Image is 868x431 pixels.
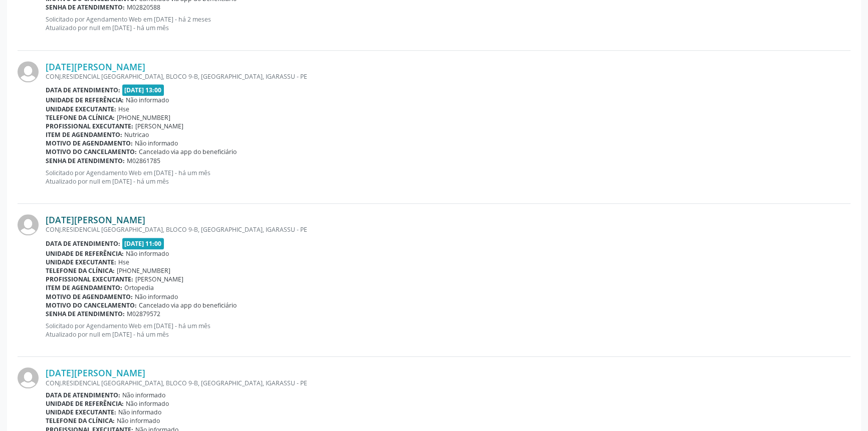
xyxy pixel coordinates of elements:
[46,301,137,310] b: Motivo do cancelamento:
[46,293,133,301] b: Motivo de agendamento:
[46,61,145,72] a: [DATE][PERSON_NAME]
[127,3,160,12] span: M02820588
[135,293,178,301] span: Não informado
[18,214,39,235] img: img
[46,72,850,81] div: CONJ.RESIDENCIAL [GEOGRAPHIC_DATA], BLOCO 9-B, [GEOGRAPHIC_DATA], IGARASSU - PE
[46,275,133,283] b: Profissional executante:
[46,399,124,408] b: Unidade de referência:
[46,169,850,186] p: Solicitado por Agendamento Web em [DATE] - há um mês Atualizado por null em [DATE] - há um mês
[118,105,129,113] span: Hse
[135,139,178,148] span: Não informado
[122,238,164,249] span: [DATE] 11:00
[46,239,120,248] b: Data de atendimento:
[46,122,133,130] b: Profissional executante:
[127,310,160,318] span: M02879572
[117,113,170,122] span: [PHONE_NUMBER]
[46,408,116,416] b: Unidade executante:
[46,113,115,122] b: Telefone da clínica:
[135,122,183,130] span: [PERSON_NAME]
[46,15,850,32] p: Solicitado por Agendamento Web em [DATE] - há 2 meses Atualizado por null em [DATE] - há um mês
[46,139,133,148] b: Motivo de agendamento:
[126,96,169,104] span: Não informado
[126,249,169,258] span: Não informado
[46,416,115,425] b: Telefone da clínica:
[46,249,124,258] b: Unidade de referência:
[46,322,850,339] p: Solicitado por Agendamento Web em [DATE] - há um mês Atualizado por null em [DATE] - há um mês
[127,157,160,165] span: M02861785
[46,130,122,139] b: Item de agendamento:
[135,275,183,283] span: [PERSON_NAME]
[126,399,169,408] span: Não informado
[124,283,154,292] span: Ortopedia
[46,283,122,292] b: Item de agendamento:
[18,61,39,82] img: img
[122,84,164,96] span: [DATE] 13:00
[118,258,129,266] span: Hse
[117,416,160,425] span: Não informado
[46,391,120,399] b: Data de atendimento:
[46,86,120,94] b: Data de atendimento:
[46,148,137,156] b: Motivo do cancelamento:
[46,214,145,225] a: [DATE][PERSON_NAME]
[46,3,125,12] b: Senha de atendimento:
[46,367,145,378] a: [DATE][PERSON_NAME]
[46,258,116,266] b: Unidade executante:
[46,96,124,104] b: Unidade de referência:
[122,391,165,399] span: Não informado
[46,379,850,387] div: CONJ.RESIDENCIAL [GEOGRAPHIC_DATA], BLOCO 9-B, [GEOGRAPHIC_DATA], IGARASSU - PE
[46,105,116,113] b: Unidade executante:
[18,367,39,388] img: img
[46,310,125,318] b: Senha de atendimento:
[139,301,237,310] span: Cancelado via app do beneficiário
[46,225,850,234] div: CONJ.RESIDENCIAL [GEOGRAPHIC_DATA], BLOCO 9-B, [GEOGRAPHIC_DATA], IGARASSU - PE
[117,266,170,275] span: [PHONE_NUMBER]
[118,408,161,416] span: Não informado
[46,266,115,275] b: Telefone da clínica:
[124,130,149,139] span: Nutricao
[139,148,237,156] span: Cancelado via app do beneficiário
[46,157,125,165] b: Senha de atendimento:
